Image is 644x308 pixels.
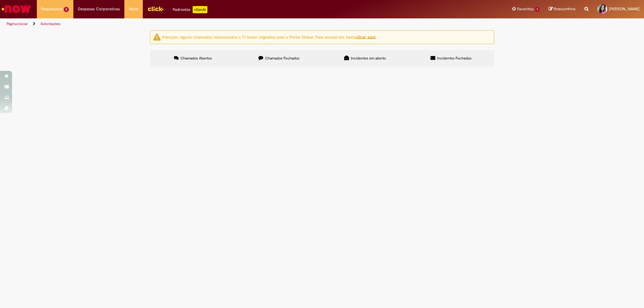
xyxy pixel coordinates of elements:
span: 2 [64,7,69,12]
span: Requisições [41,6,62,12]
ul: Trilhas de página [5,18,425,30]
ng-bind-html: Atenção: alguns chamados relacionados a T.I foram migrados para o Portal Global. Para acessá-los,... [162,34,376,40]
span: Chamados Abertos [181,56,212,61]
span: Incidentes Fechados [437,56,472,61]
img: click_logo_yellow_360x200.png [147,4,164,13]
span: Favoritos [517,6,534,12]
span: Despesas Corporativas [78,6,120,12]
a: Página inicial [7,21,27,26]
a: clicar aqui. [356,34,376,40]
span: 1 [535,7,540,12]
span: Rascunhos [554,6,575,12]
div: Padroniza [173,6,207,13]
span: More [129,6,138,12]
a: Solicitações [40,21,61,26]
a: Rascunhos [549,6,575,12]
p: +GenAi [193,6,207,13]
span: [PERSON_NAME] [609,6,639,11]
span: Chamados Fechados [265,56,300,61]
img: ServiceNow [1,3,32,15]
span: Incidentes em aberto [351,56,386,61]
